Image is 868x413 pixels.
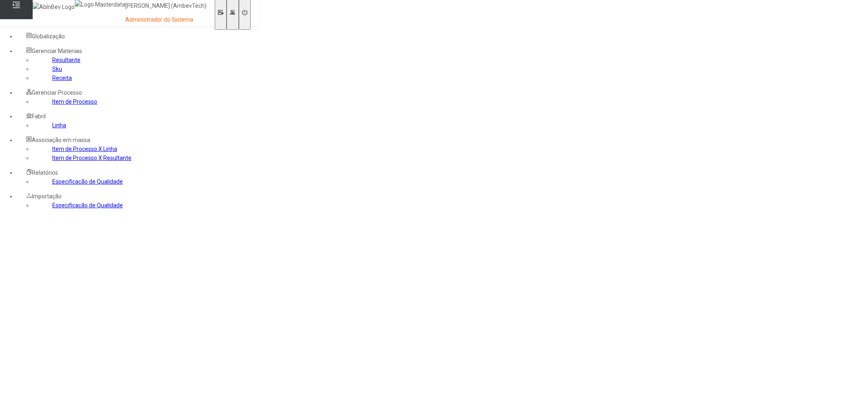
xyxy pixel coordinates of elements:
[32,48,82,54] span: Gerenciar Materiais
[52,146,117,152] a: Item de Processo X Linha
[52,66,62,72] a: Sku
[32,193,62,200] span: Importação
[52,155,131,161] a: Item de Processo X Resultante
[52,178,123,185] a: Especificação de Qualidade
[32,113,46,120] span: Fabril
[32,169,58,176] span: Relatórios
[52,75,72,81] a: Receita
[32,33,65,40] span: Globalização
[32,89,82,96] span: Gerenciar Processo
[52,202,123,209] a: Especificação de Qualidade
[125,16,207,24] p: Administrador do Sistema
[52,98,97,105] a: Item de Processo
[33,2,75,11] img: AbInBev Logo
[125,2,207,10] p: [PERSON_NAME] (AmbevTech)
[32,137,90,143] span: Associação em massa
[52,122,66,129] a: Linha
[52,57,80,63] a: Resultante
